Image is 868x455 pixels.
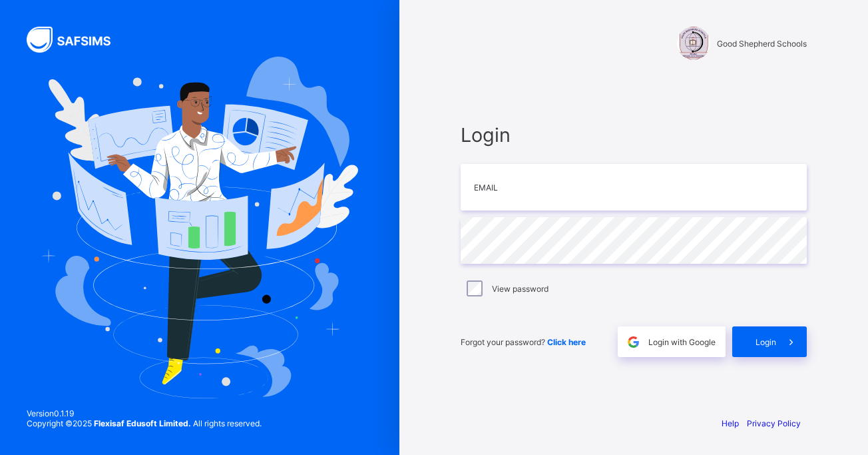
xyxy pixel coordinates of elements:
[461,337,586,347] span: Forgot your password?
[648,337,716,347] span: Login with Google
[41,57,358,398] img: Hero Image
[27,408,262,418] span: Version 0.1.19
[94,418,191,428] strong: Flexisaf Edusoft Limited.
[747,418,801,428] a: Privacy Policy
[492,284,548,294] label: View password
[717,39,807,49] span: Good Shepherd Schools
[27,418,262,428] span: Copyright © 2025 All rights reserved.
[722,418,739,428] a: Help
[756,337,776,347] span: Login
[27,27,126,53] img: SAFSIMS Logo
[626,334,641,350] img: google.396cfc9801f0270233282035f929180a.svg
[547,337,586,347] a: Click here
[461,123,807,147] span: Login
